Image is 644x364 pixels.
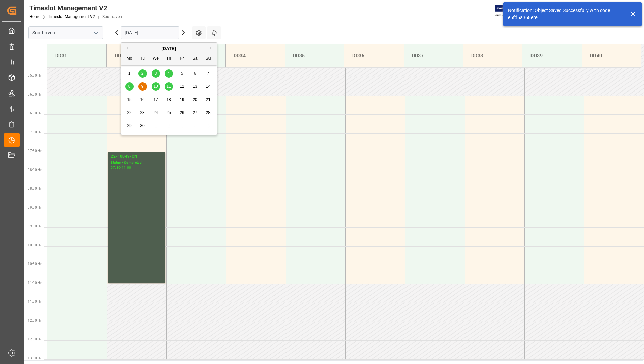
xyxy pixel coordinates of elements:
span: 8 [128,84,131,89]
div: DD38 [469,49,517,62]
span: 3 [155,71,157,76]
span: 09:30 Hr [28,224,41,228]
div: DD37 [409,49,457,62]
div: Choose Friday, September 12th, 2025 [178,82,186,91]
div: Su [204,54,213,63]
div: DD35 [290,49,339,62]
div: Choose Tuesday, September 30th, 2025 [138,122,147,130]
span: 23 [140,110,144,115]
div: Tu [138,54,147,63]
a: Home [29,14,40,19]
div: Choose Monday, September 29th, 2025 [125,122,134,130]
div: Choose Friday, September 26th, 2025 [178,109,186,117]
span: 29 [127,123,131,128]
span: 24 [153,110,158,115]
div: Choose Friday, September 19th, 2025 [178,96,186,104]
div: DD31 [53,49,101,62]
span: 13:00 Hr [28,356,41,360]
span: 2 [141,71,144,76]
div: Choose Monday, September 8th, 2025 [125,82,134,91]
button: Next Month [210,46,214,50]
input: DD-MM-YYYY [121,26,179,39]
span: 08:00 Hr [28,168,41,172]
div: Choose Monday, September 15th, 2025 [125,96,134,104]
span: 12:00 Hr [28,319,41,322]
span: 07:00 Hr [28,130,41,134]
span: 7 [207,71,210,76]
div: Notification: Object Saved Successfully with code e5fd5a368eb9 [508,7,624,21]
span: 07:30 Hr [28,149,41,153]
div: Choose Monday, September 1st, 2025 [125,69,134,78]
input: Type to search/select [28,26,103,39]
div: Timeslot Management V2 [29,3,122,13]
div: DD36 [350,49,398,62]
span: 08:30 Hr [28,187,41,190]
div: 07:30 [111,166,121,169]
div: Choose Tuesday, September 23rd, 2025 [138,109,147,117]
span: 28 [206,110,210,115]
div: Status - Completed [111,160,163,166]
div: Choose Wednesday, September 24th, 2025 [152,109,160,117]
span: 1 [128,71,131,76]
span: 30 [140,123,144,128]
div: Choose Wednesday, September 3rd, 2025 [152,69,160,78]
div: Choose Sunday, September 7th, 2025 [204,69,213,78]
span: 06:00 Hr [28,93,41,96]
button: open menu [91,28,101,38]
span: 16 [140,97,144,102]
div: Choose Wednesday, September 17th, 2025 [152,96,160,104]
div: Choose Thursday, September 11th, 2025 [165,82,173,91]
div: Sa [191,54,199,63]
div: Choose Tuesday, September 9th, 2025 [138,82,147,91]
span: 4 [168,71,170,76]
div: Choose Thursday, September 25th, 2025 [165,109,173,117]
span: 10 [153,84,158,89]
span: 10:00 Hr [28,243,41,247]
div: Choose Saturday, September 13th, 2025 [191,82,199,91]
span: 12 [180,84,184,89]
span: 11:00 Hr [28,281,41,285]
span: 22 [127,110,131,115]
div: Choose Saturday, September 27th, 2025 [191,109,199,117]
div: Choose Monday, September 22nd, 2025 [125,109,134,117]
div: month 2025-09 [123,67,215,133]
span: 10:30 Hr [28,262,41,266]
span: 12:30 Hr [28,337,41,341]
div: Choose Saturday, September 6th, 2025 [191,69,199,78]
a: Timeslot Management V2 [48,14,95,19]
span: 25 [166,110,171,115]
div: DD39 [528,49,576,62]
span: 18 [166,97,171,102]
div: 22-10049-CN [111,153,163,160]
span: 11:30 Hr [28,300,41,303]
div: DD40 [587,49,636,62]
span: 9 [141,84,144,89]
div: Choose Saturday, September 20th, 2025 [191,96,199,104]
div: Choose Wednesday, September 10th, 2025 [152,82,160,91]
span: 26 [180,110,184,115]
div: Choose Sunday, September 14th, 2025 [204,82,213,91]
div: Choose Sunday, September 28th, 2025 [204,109,213,117]
span: 13 [193,84,197,89]
div: We [152,54,160,63]
button: Previous Month [124,46,128,50]
span: 20 [193,97,197,102]
span: 11 [166,84,171,89]
span: 09:00 Hr [28,206,41,209]
span: 27 [193,110,197,115]
div: DD34 [231,49,279,62]
span: 6 [194,71,196,76]
div: Choose Friday, September 5th, 2025 [178,69,186,78]
div: Choose Tuesday, September 2nd, 2025 [138,69,147,78]
div: Choose Thursday, September 4th, 2025 [165,69,173,78]
span: 5 [181,71,183,76]
div: Choose Tuesday, September 16th, 2025 [138,96,147,104]
div: Th [165,54,173,63]
div: [DATE] [121,45,217,52]
div: DD32 [112,49,160,62]
span: 19 [180,97,184,102]
span: 05:30 Hr [28,74,41,77]
div: Choose Thursday, September 18th, 2025 [165,96,173,104]
div: Mo [125,54,134,63]
span: 15 [127,97,131,102]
